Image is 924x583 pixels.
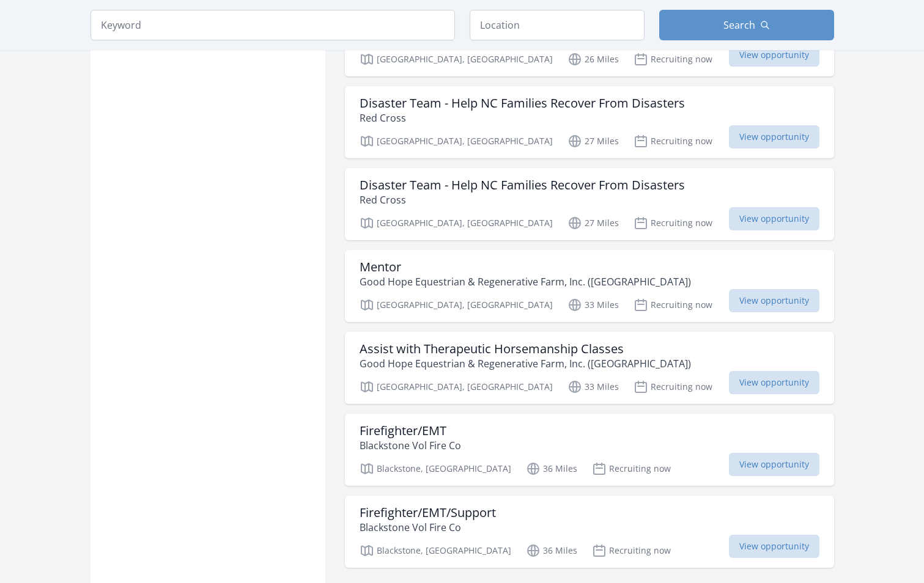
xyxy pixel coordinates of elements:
p: Recruiting now [634,298,712,312]
p: Recruiting now [634,216,712,230]
span: View opportunity [729,43,819,67]
p: 27 Miles [567,216,619,230]
h3: Firefighter/EMT [360,424,461,438]
p: Blackstone, [GEOGRAPHIC_DATA] [360,543,511,558]
span: Search [723,18,755,32]
p: [GEOGRAPHIC_DATA], [GEOGRAPHIC_DATA] [360,298,553,312]
span: View opportunity [729,207,819,230]
a: Disaster Team - Help NC Families Recover From Disasters Red Cross [GEOGRAPHIC_DATA], [GEOGRAPHIC_... [345,168,834,240]
p: [GEOGRAPHIC_DATA], [GEOGRAPHIC_DATA] [360,134,553,148]
span: View opportunity [729,453,819,476]
p: [GEOGRAPHIC_DATA], [GEOGRAPHIC_DATA] [360,380,553,394]
button: Search [659,10,834,40]
p: Blackstone, [GEOGRAPHIC_DATA] [360,461,511,476]
span: View opportunity [729,535,819,558]
p: Recruiting now [634,52,712,67]
p: 36 Miles [526,543,577,558]
p: Blackstone Vol Fire Co [360,438,461,453]
p: 27 Miles [567,134,619,148]
span: View opportunity [729,125,819,148]
p: Recruiting now [592,461,671,476]
p: 33 Miles [567,298,619,312]
p: Red Cross [360,111,685,125]
p: 36 Miles [526,461,577,476]
a: Disaster Team - Help NC Families Recover From Disasters Red Cross [GEOGRAPHIC_DATA], [GEOGRAPHIC_... [345,86,834,158]
p: Red Cross [360,193,685,207]
h3: Disaster Team - Help NC Families Recover From Disasters [360,96,685,111]
span: View opportunity [729,371,819,394]
h3: Firefighter/EMT/Support [360,505,496,520]
span: View opportunity [729,289,819,312]
a: Firefighter/EMT/Support Blackstone Vol Fire Co Blackstone, [GEOGRAPHIC_DATA] 36 Miles Recruiting ... [345,496,834,568]
h3: Assist with Therapeutic Horsemanship Classes [360,342,691,356]
p: Recruiting now [634,134,712,148]
p: [GEOGRAPHIC_DATA], [GEOGRAPHIC_DATA] [360,52,553,67]
a: Mentor Good Hope Equestrian & Regenerative Farm, Inc. ([GEOGRAPHIC_DATA]) [GEOGRAPHIC_DATA], [GEO... [345,250,834,322]
p: Recruiting now [592,543,671,558]
p: Good Hope Equestrian & Regenerative Farm, Inc. ([GEOGRAPHIC_DATA]) [360,356,691,371]
input: Location [470,10,645,40]
a: Assist with Therapeutic Horsemanship Classes Good Hope Equestrian & Regenerative Farm, Inc. ([GEO... [345,332,834,404]
p: Recruiting now [634,380,712,394]
p: [GEOGRAPHIC_DATA], [GEOGRAPHIC_DATA] [360,216,553,230]
h3: Mentor [360,260,691,274]
p: 33 Miles [567,380,619,394]
a: Firefighter/EMT Blackstone Vol Fire Co Blackstone, [GEOGRAPHIC_DATA] 36 Miles Recruiting now View... [345,414,834,486]
p: 26 Miles [567,52,619,67]
h3: Disaster Team - Help NC Families Recover From Disasters [360,178,685,193]
p: Good Hope Equestrian & Regenerative Farm, Inc. ([GEOGRAPHIC_DATA]) [360,274,691,289]
input: Keyword [91,10,455,40]
p: Blackstone Vol Fire Co [360,520,496,535]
